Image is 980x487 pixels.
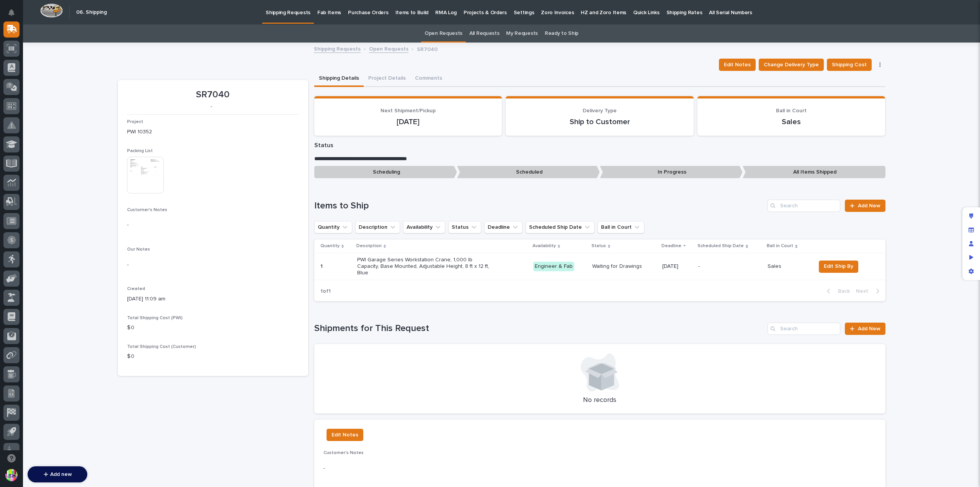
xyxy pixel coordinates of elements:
div: 📖 [8,184,14,190]
p: [DATE] 11:09 am [127,295,299,303]
div: 🔗 [48,184,54,190]
span: • [64,151,66,157]
p: Ball in Court [767,242,793,250]
span: Total Shipping Cost (Customer) [127,344,196,349]
a: Powered byPylon [54,202,93,208]
span: [PERSON_NAME] [24,131,62,137]
p: Welcome 👋 [8,30,139,43]
a: Add New [845,323,885,335]
h1: Items to Ship [314,200,765,212]
p: Status [591,242,606,250]
span: Total Shipping Cost (PWI) [127,316,183,320]
div: Start new chat [34,85,126,93]
span: Project [127,120,143,124]
p: Status [314,142,885,149]
img: 1736555164131-43832dd5-751b-4058-ba23-39d91318e5a0 [15,131,21,137]
span: Created [127,287,145,291]
button: Availability [403,221,445,233]
p: Availability [532,242,556,250]
h1: Shipments for This Request [314,323,765,334]
button: Start new chat [130,87,139,97]
div: Edit layout [964,209,978,223]
span: Pylon [76,202,93,208]
input: Search [768,200,840,212]
span: [DATE] [68,131,83,137]
span: Edit Notes [332,430,358,439]
a: Open Requests [425,25,462,43]
a: 🔗Onboarding Call [45,180,101,194]
span: Onboarding Call [56,183,98,191]
img: Stacker [8,7,23,23]
span: Add New [858,203,880,208]
button: Next [853,288,885,295]
a: Ready to Ship [545,25,578,43]
p: PWI Garage Series Workstation Crane, 1,000 lb Capacity, Base Mounted, Adjustable Height, 8 ft x 1... [357,257,491,276]
p: Description [356,242,382,250]
p: - [698,263,761,270]
span: Help Docs [15,183,42,191]
img: Brittany [8,123,20,136]
span: Our Notes [127,247,150,252]
span: • [64,131,66,137]
span: Ball in Court [776,108,807,113]
p: SR7040 [417,44,438,53]
button: Ball in Court [598,221,644,233]
p: Quantity [320,242,340,250]
p: Sales [707,117,876,126]
p: No records [323,396,876,405]
span: [PERSON_NAME] [24,151,62,157]
p: - [127,261,299,269]
button: Scheduled Ship Date [526,221,595,233]
p: $ 0 [127,324,299,332]
input: Search [768,323,840,335]
img: 1736555164131-43832dd5-751b-4058-ba23-39d91318e5a0 [8,85,21,99]
img: 4614488137333_bcb353cd0bb836b1afe7_72.png [16,85,30,99]
p: Scheduling [314,166,457,179]
p: [DATE] [662,263,692,270]
h2: 06. Shipping [76,9,107,16]
button: users-avatar [3,467,20,483]
button: Shipping Details [314,71,364,87]
div: Engineer & Fab [533,262,574,271]
p: 1 of 1 [314,282,337,301]
button: Edit Notes [719,59,756,71]
button: Change Delivery Type [759,59,824,71]
p: In Progress [600,166,743,179]
button: Open support chat [3,450,20,466]
div: Manage fields and data [964,223,978,237]
button: Status [448,221,481,233]
button: Edit Notes [327,429,363,441]
button: Notifications [3,5,20,21]
span: Shipping Cost [832,60,867,69]
span: Back [833,288,850,295]
button: Project Details [364,71,410,87]
p: - [323,464,876,472]
p: Sales [768,263,809,270]
div: Past conversations [8,112,51,118]
span: Delivery Type [583,108,617,113]
a: 📖Help Docs [5,180,45,194]
p: SR7040 [127,89,299,100]
button: Quantity [314,221,352,233]
div: Preview as [964,251,978,264]
p: $ 0 [127,353,299,361]
a: My Requests [506,25,538,43]
button: Comments [410,71,447,87]
a: All Requests [469,25,499,43]
div: Manage users [964,237,978,251]
p: Waiting for Drawings [592,263,656,270]
p: Scheduled [457,166,600,179]
span: Customer's Notes [127,208,167,212]
span: Next [856,288,873,295]
a: Open Requests [369,44,408,53]
button: Shipping Cost [827,59,872,71]
p: Ship to Customer [515,117,684,126]
span: Change Delivery Type [764,60,819,69]
button: Edit Ship By [819,261,858,273]
span: Customer's Notes [323,451,364,455]
a: Shipping Requests [314,44,361,53]
div: We're available if you need us! [34,93,105,99]
p: How can we help? [8,43,139,55]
